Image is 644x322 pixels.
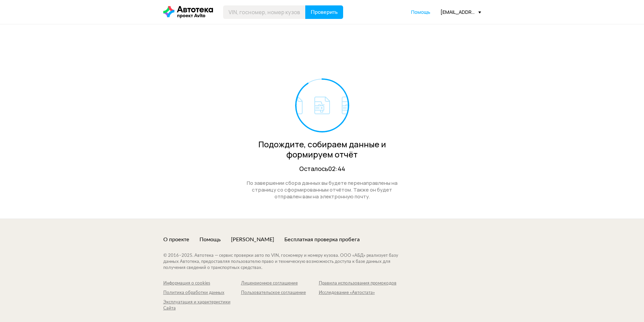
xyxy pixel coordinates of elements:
[411,9,430,16] a: Помощь
[319,280,397,287] a: Правила использования промокодов
[305,5,343,19] button: Проверить
[163,290,241,296] a: Политика обработки данных
[223,5,306,19] input: VIN, госномер, номер кузова
[239,139,405,159] div: Подождите, собираем данные и формируем отчёт
[239,180,405,200] div: По завершении сбора данных вы будете перенаправлены на страницу со сформированным отчётом. Также ...
[440,9,481,15] div: [EMAIL_ADDRESS][DOMAIN_NAME]
[284,236,360,243] a: Бесплатная проверка пробега
[231,236,274,243] a: [PERSON_NAME]
[319,290,397,296] a: Исследование «Автостата»
[239,165,405,173] div: Осталось 02:44
[241,280,319,287] a: Лицензионное соглашение
[241,290,319,296] a: Пользовательское соглашение
[411,9,430,15] span: Помощь
[199,236,221,243] a: Помощь
[163,253,412,271] div: © 2016– 2025 . Автотека — сервис проверки авто по VIN, госномеру и номеру кузова. ООО «АБД» реали...
[311,9,338,15] span: Проверить
[163,236,189,243] a: О проекте
[163,280,241,287] a: Информация о cookies
[163,299,241,312] a: Эксплуатация и характеристики Сайта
